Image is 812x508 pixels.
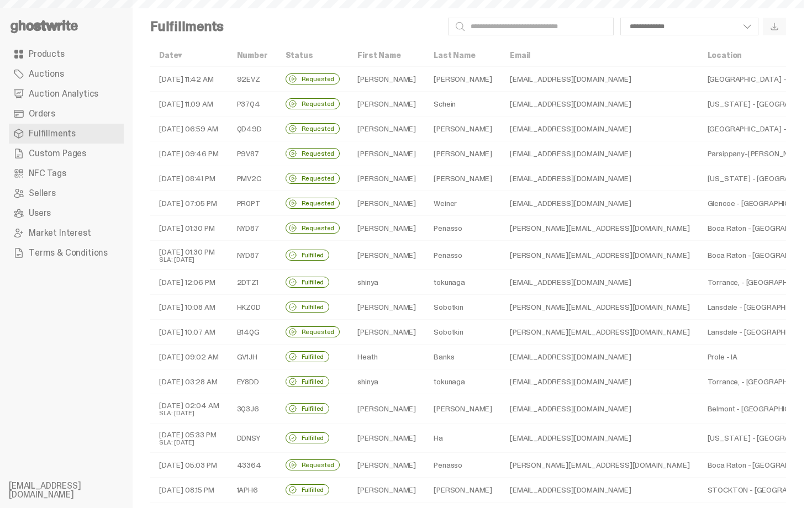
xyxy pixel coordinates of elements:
td: Ha [425,424,501,453]
td: [DATE] 08:15 PM [150,478,228,502]
td: [DATE] 05:03 PM [150,453,228,478]
td: 92EVZ [228,67,277,92]
div: Requested [286,173,340,184]
td: 3Q3J6 [228,394,277,424]
td: [EMAIL_ADDRESS][DOMAIN_NAME] [501,191,698,216]
td: [PERSON_NAME][EMAIL_ADDRESS][DOMAIN_NAME] [501,453,698,478]
td: DDNSY [228,424,277,453]
span: Fulfillments [29,129,76,138]
div: Fulfilled [286,351,330,362]
td: [PERSON_NAME] [425,394,501,424]
td: Heath [349,345,425,369]
td: [DATE] 09:02 AM [150,345,228,369]
td: [EMAIL_ADDRESS][DOMAIN_NAME] [501,141,698,166]
td: [DATE] 05:33 PM [150,424,228,453]
th: Email [501,44,698,67]
td: [DATE] 10:08 AM [150,295,228,320]
a: Market Interest [9,223,124,243]
td: 2DTZ1 [228,270,277,295]
td: HKZ0D [228,295,277,320]
td: NYD87 [228,241,277,270]
div: Fulfilled [286,403,330,414]
span: Sellers [29,189,56,198]
td: Schein [425,92,501,117]
td: tokunaga [425,369,501,394]
div: Requested [286,223,340,234]
td: [EMAIL_ADDRESS][DOMAIN_NAME] [501,92,698,117]
td: [DATE] 11:42 AM [150,67,228,92]
th: Number [228,44,277,67]
div: Requested [286,326,340,337]
td: [PERSON_NAME] [349,216,425,241]
span: ▾ [178,50,182,60]
td: [PERSON_NAME] [349,117,425,141]
span: Terms & Conditions [29,248,108,257]
td: [EMAIL_ADDRESS][DOMAIN_NAME] [501,117,698,141]
td: [DATE] 11:09 AM [150,92,228,117]
td: EY8DD [228,369,277,394]
td: PMV2C [228,166,277,191]
td: [DATE] 06:59 AM [150,117,228,141]
td: [EMAIL_ADDRESS][DOMAIN_NAME] [501,345,698,369]
td: [EMAIL_ADDRESS][DOMAIN_NAME] [501,67,698,92]
div: Fulfilled [286,484,330,495]
td: QD49D [228,117,277,141]
td: 1APH6 [228,478,277,502]
td: [PERSON_NAME] [425,117,501,141]
td: [PERSON_NAME][EMAIL_ADDRESS][DOMAIN_NAME] [501,295,698,320]
td: [PERSON_NAME] [349,478,425,502]
td: Banks [425,345,501,369]
td: tokunaga [425,270,501,295]
td: Penasso [425,216,501,241]
td: [EMAIL_ADDRESS][DOMAIN_NAME] [501,424,698,453]
a: Date▾ [159,50,182,60]
a: Sellers [9,183,124,203]
td: [EMAIL_ADDRESS][DOMAIN_NAME] [501,394,698,424]
td: [PERSON_NAME][EMAIL_ADDRESS][DOMAIN_NAME] [501,320,698,345]
td: P37Q4 [228,92,277,117]
div: Requested [286,459,340,470]
td: [PERSON_NAME] [425,166,501,191]
a: NFC Tags [9,163,124,183]
td: P9V87 [228,141,277,166]
td: [DATE] 09:46 PM [150,141,228,166]
a: Auctions [9,64,124,84]
td: [DATE] 01:30 PM [150,241,228,270]
td: [EMAIL_ADDRESS][DOMAIN_NAME] [501,270,698,295]
td: [PERSON_NAME] [349,141,425,166]
div: Requested [286,98,340,109]
a: Auction Analytics [9,84,124,104]
td: [PERSON_NAME] [425,141,501,166]
td: Penasso [425,453,501,478]
a: Custom Pages [9,144,124,163]
span: Custom Pages [29,149,86,158]
td: [PERSON_NAME] [349,394,425,424]
td: [PERSON_NAME] [349,320,425,345]
td: [DATE] 10:07 AM [150,320,228,345]
td: [DATE] 08:41 PM [150,166,228,191]
th: Last Name [425,44,501,67]
div: Requested [286,198,340,209]
td: [PERSON_NAME] [349,92,425,117]
td: [PERSON_NAME] [349,166,425,191]
td: [EMAIL_ADDRESS][DOMAIN_NAME] [501,478,698,502]
span: NFC Tags [29,169,66,178]
td: PR0PT [228,191,277,216]
td: [PERSON_NAME] [349,453,425,478]
td: NYD87 [228,216,277,241]
td: [PERSON_NAME] [349,67,425,92]
span: Auctions [29,70,64,78]
td: [PERSON_NAME] [425,478,501,502]
td: [PERSON_NAME][EMAIL_ADDRESS][DOMAIN_NAME] [501,241,698,270]
div: SLA: [DATE] [159,439,219,446]
a: Terms & Conditions [9,243,124,263]
th: First Name [349,44,425,67]
td: [DATE] 07:05 PM [150,191,228,216]
td: [PERSON_NAME] [349,191,425,216]
div: Requested [286,73,340,84]
td: [DATE] 01:30 PM [150,216,228,241]
td: GV1JH [228,345,277,369]
td: Penasso [425,241,501,270]
span: Products [29,50,65,59]
div: Fulfilled [286,432,330,443]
